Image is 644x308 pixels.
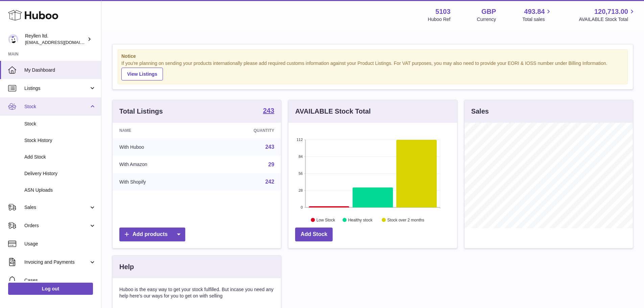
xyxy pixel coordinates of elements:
span: My Dashboard [24,67,96,73]
strong: GBP [481,7,496,16]
strong: 5103 [435,7,451,16]
span: Add Stock [24,154,96,160]
span: Total sales [522,16,552,23]
span: Stock [24,103,89,110]
td: With Shopify [113,173,205,191]
a: 242 [265,179,275,185]
span: Delivery History [24,170,96,177]
td: With Amazon [113,156,205,173]
text: 112 [296,138,303,142]
a: Log out [8,283,93,295]
a: 120,713.00 AVAILABLE Stock Total [579,7,636,23]
text: 56 [299,171,303,175]
span: [EMAIL_ADDRESS][DOMAIN_NAME] [25,40,99,45]
span: Stock History [24,137,96,144]
a: 29 [268,162,275,167]
img: internalAdmin-5103@internal.huboo.com [8,34,18,44]
a: 243 [265,144,275,150]
span: 493.84 [524,7,545,16]
a: Add Stock [295,228,333,241]
span: AVAILABLE Stock Total [579,16,636,23]
p: Huboo is the easy way to get your stock fulfilled. But incase you need any help here's our ways f... [119,286,274,299]
strong: 243 [263,107,274,114]
span: Sales [24,204,89,211]
div: Huboo Ref [428,16,451,23]
a: 243 [263,107,274,115]
text: 84 [299,155,303,159]
span: Cases [24,277,96,284]
span: Usage [24,241,96,247]
text: Low Stock [316,217,335,222]
span: 120,713.00 [594,7,628,16]
span: Orders [24,222,89,229]
h3: AVAILABLE Stock Total [295,107,371,116]
text: 0 [301,205,303,209]
div: If you're planning on sending your products internationally please add required customs informati... [121,60,624,80]
h3: Help [119,262,134,271]
strong: Notice [121,53,624,60]
div: Currency [477,16,496,23]
a: Add products [119,228,185,241]
th: Quantity [205,123,281,138]
h3: Sales [471,107,489,116]
text: 28 [299,188,303,192]
th: Name [113,123,205,138]
span: Stock [24,121,96,127]
span: Listings [24,85,89,92]
h3: Total Listings [119,107,163,116]
span: ASN Uploads [24,187,96,193]
td: With Huboo [113,138,205,156]
span: Invoicing and Payments [24,259,89,265]
a: View Listings [121,68,163,80]
div: Reyllen ltd. [25,33,86,46]
text: Stock over 2 months [387,217,424,222]
a: 493.84 Total sales [522,7,552,23]
text: Healthy stock [348,217,373,222]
